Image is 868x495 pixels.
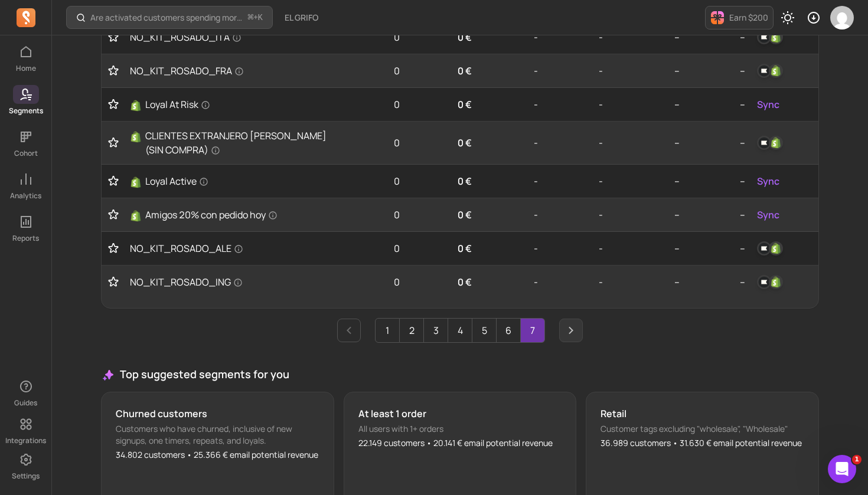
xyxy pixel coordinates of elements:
p: - [547,97,603,112]
span: NO_KIT_ROSADO_ALE [130,241,243,255]
p: -- [612,97,680,112]
p: -- [612,136,680,150]
a: Previous page [337,319,361,342]
img: Shopify [130,131,142,143]
img: shopify_customer_tag [769,241,783,255]
span: Loyal Active [145,174,208,188]
img: klaviyo [757,241,771,255]
a: Next page [559,319,583,342]
iframe: Intercom live chat [828,455,856,483]
p: 0 [345,64,400,78]
p: -- [612,208,680,222]
p: 0 € [409,64,471,78]
p: - [481,208,538,222]
p: -- [689,275,745,289]
span: Sync [757,174,779,188]
p: Segments [9,106,43,116]
a: Page 3 [424,319,448,342]
span: NO_KIT_ROSADO_ITA [130,30,242,44]
button: Are activated customers spending more over time?⌘+K [66,6,273,29]
p: Guides [14,398,37,408]
span: Amigos 20% con pedido hoy [145,208,278,222]
kbd: ⌘ [247,11,254,25]
p: Customers who have churned, inclusive of new signups, one timers, repeats, and loyals. [116,423,319,447]
button: Toggle favorite [106,209,120,221]
a: NO_KIT_ROSADO_ALE [130,241,335,255]
a: ShopifyAmigos 20% con pedido hoy [130,208,335,222]
p: Earn $200 [729,12,768,24]
p: - [547,136,603,150]
p: 0 € [409,241,471,255]
p: 0 [345,241,400,255]
p: 0 € [409,136,471,150]
button: Toggle favorite [106,137,120,149]
p: Reports [12,234,39,243]
p: - [547,208,603,222]
p: - [481,241,538,255]
span: CLIENTES EXTRANJERO [PERSON_NAME] (SIN COMPRA) [145,129,335,157]
button: Earn $200 [705,6,774,29]
p: 36.989 customers • 31.630 € email potential revenue [601,437,804,449]
p: Cohort [14,149,38,158]
button: Toggle favorite [106,276,120,288]
p: Customer tags excluding "wholesale", "Wholesale" [601,423,804,435]
a: Page 1 [376,319,399,342]
p: Home [16,64,36,73]
p: 0 [345,30,400,44]
button: EL GRIFO [278,7,325,28]
p: -- [689,241,745,255]
p: - [481,30,538,44]
img: avatar [830,6,854,29]
a: Page 5 [472,319,496,342]
button: Sync [755,95,782,114]
span: Sync [757,208,779,222]
p: -- [689,64,745,78]
img: klaviyo [757,30,771,44]
p: 22.149 customers • 20.141 € email potential revenue [358,437,562,449]
p: -- [689,136,745,150]
ul: Pagination [101,318,819,343]
button: Sync [755,172,782,191]
p: -- [612,174,680,188]
a: ShopifyCLIENTES EXTRANJERO [PERSON_NAME] (SIN COMPRA) [130,129,335,157]
span: + [248,11,263,24]
p: Settings [12,471,40,481]
span: NO_KIT_ROSADO_ING [130,275,243,289]
button: Toggle favorite [106,31,120,43]
p: 0 € [409,208,471,222]
a: ShopifyLoyal Active [130,174,335,188]
span: NO_KIT_ROSADO_FRA [130,64,244,78]
span: Sync [757,97,779,112]
a: Page 6 [497,319,520,342]
p: Are activated customers spending more over time? [90,12,243,24]
a: NO_KIT_ROSADO_FRA [130,64,335,78]
p: -- [612,30,680,44]
p: - [547,64,603,78]
p: -- [612,241,680,255]
p: - [481,174,538,188]
p: - [547,174,603,188]
button: Toggle favorite [106,65,120,77]
img: Shopify [130,100,142,112]
img: klaviyo [757,64,771,78]
p: - [547,275,603,289]
p: -- [689,208,745,222]
img: shopify_customer_tag [769,136,783,150]
p: 0 € [409,30,471,44]
p: - [547,241,603,255]
button: klaviyoshopify_customer_tag [755,273,785,291]
button: Guides [13,375,39,410]
p: 0 [345,275,400,289]
a: NO_KIT_ROSADO_ITA [130,30,335,44]
img: shopify_customer_tag [769,275,783,289]
a: NO_KIT_ROSADO_ING [130,275,335,289]
button: Toggle dark mode [776,6,800,29]
img: klaviyo [757,275,771,289]
p: 0 [345,208,400,222]
p: - [481,64,538,78]
button: Toggle favorite [106,175,120,187]
p: 0 [345,174,400,188]
p: 0 [345,136,400,150]
button: Toggle favorite [106,99,120,110]
h3: Top suggested segments for you [101,366,819,382]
